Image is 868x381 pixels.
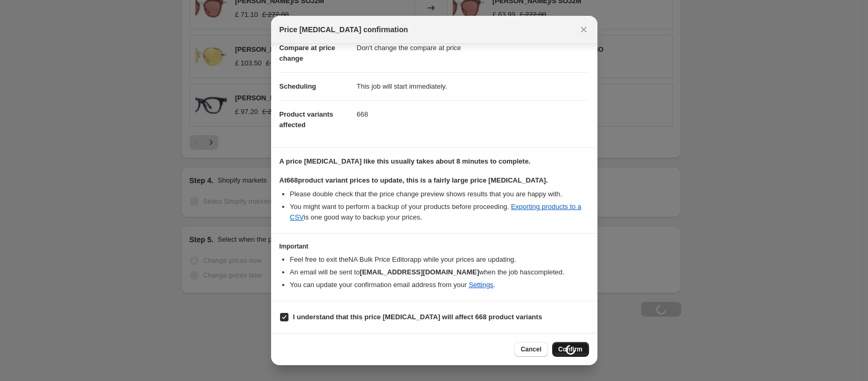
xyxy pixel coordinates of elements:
[280,157,531,165] b: A price [MEDICAL_DATA] like this usually takes about 8 minutes to complete.
[280,24,408,35] span: Price [MEDICAL_DATA] confirmation
[357,34,589,62] dd: Don't change the compare at price
[290,189,589,199] li: Please double check that the price change preview shows results that you are happy with.
[290,267,589,278] li: An email will be sent to when the job has completed .
[290,254,589,265] li: Feel free to exit the NA Bulk Price Editor app while your prices are updating.
[357,72,589,100] dd: This job will start immediately.
[280,110,334,129] span: Product variants affected
[360,268,479,276] b: [EMAIL_ADDRESS][DOMAIN_NAME]
[514,342,547,357] button: Cancel
[280,176,548,184] b: At 668 product variant prices to update, this is a fairly large price [MEDICAL_DATA].
[468,281,493,289] a: Settings
[280,82,316,90] span: Scheduling
[290,202,589,223] li: You might want to perform a backup of your products before proceeding. is one good way to backup ...
[521,345,541,354] span: Cancel
[290,280,589,290] li: You can update your confirmation email address from your .
[576,22,591,37] button: Close
[280,242,589,251] h3: Important
[293,313,542,321] b: I understand that this price [MEDICAL_DATA] will affect 668 product variants
[280,44,335,62] span: Compare at price change
[357,100,589,128] dd: 668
